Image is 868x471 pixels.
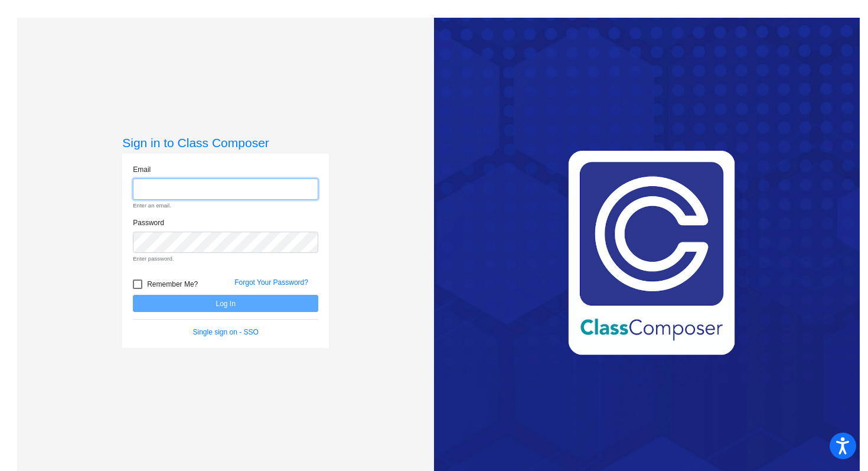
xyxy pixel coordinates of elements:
label: Email [133,164,151,175]
a: Single sign on - SSO [193,328,259,336]
span: Remember Me? [147,277,198,291]
small: Enter an email. [133,202,318,210]
label: Password [133,217,164,228]
h3: Sign in to Class Composer [122,135,329,150]
button: Log In [133,295,318,312]
a: Forgot Your Password? [234,278,308,287]
small: Enter password. [133,255,318,263]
